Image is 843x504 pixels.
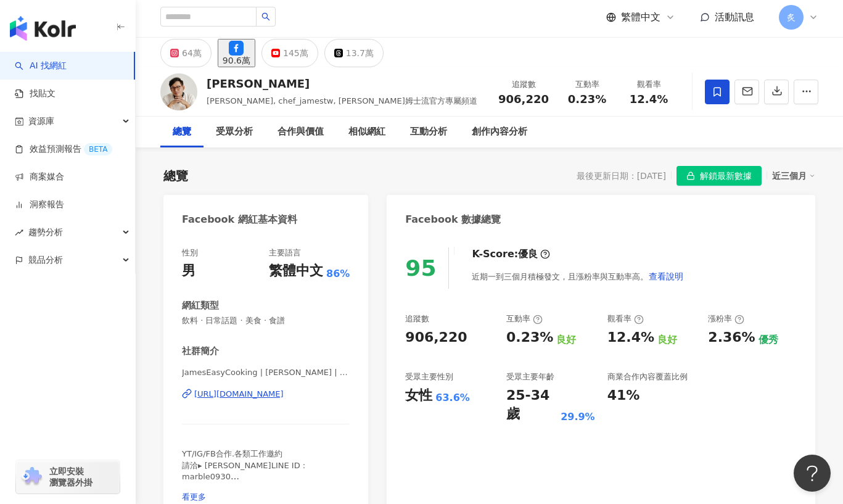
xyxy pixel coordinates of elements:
div: 2.36% [708,328,755,347]
div: 13.7萬 [346,44,374,62]
div: 25-34 歲 [506,386,557,424]
div: 優秀 [759,333,778,347]
img: chrome extension [20,467,44,487]
span: search [261,12,270,21]
div: 商業合作內容覆蓋比例 [607,371,688,382]
div: 網紅類型 [182,299,219,312]
div: 906,220 [405,328,467,347]
span: 解鎖最新數據 [700,167,752,186]
iframe: Help Scout Beacon - Open [794,455,831,492]
a: searchAI 找網紅 [15,60,67,72]
button: 64萬 [160,39,212,67]
div: 良好 [556,333,576,347]
span: 86% [326,267,350,281]
a: [URL][DOMAIN_NAME] [182,389,350,400]
div: 性別 [182,247,198,258]
span: 炙 [787,10,796,24]
a: 商案媒合 [15,171,64,183]
button: 解鎖最新數據 [676,166,762,186]
div: 總覽 [163,167,188,184]
span: 趨勢分析 [28,218,63,246]
div: 主要語言 [269,247,301,258]
span: 立即安裝 瀏覽器外掛 [49,466,93,488]
a: 找貼文 [15,88,56,100]
span: 看更多 [182,492,206,502]
span: 12.4% [630,93,668,105]
span: rise [15,228,23,237]
div: 最後更新日期：[DATE] [577,171,666,181]
div: Facebook 數據總覽 [405,213,501,226]
div: [URL][DOMAIN_NAME] [194,389,284,400]
span: 0.23% [568,93,606,105]
img: logo [10,16,76,41]
div: 145萬 [283,44,308,62]
div: 漲粉率 [708,313,744,324]
div: 相似網紅 [348,125,385,139]
span: JamesEasyCooking | [PERSON_NAME] | JamesEasyCooking [182,367,350,378]
button: 145萬 [261,39,318,67]
div: 社群簡介 [182,345,219,358]
span: YT/IG/FB合作.各類工作邀約 請洽▸ [PERSON_NAME]LINE ID : marble0930 📩[DOMAIN_NAME][EMAIL_ADDRESS][DOMAIN_NAME] [182,449,332,503]
div: 合作與價值 [278,125,324,139]
a: 效益預測報告BETA [15,143,112,155]
a: chrome extension立即安裝 瀏覽器外掛 [16,460,120,494]
span: 查看說明 [649,271,683,281]
div: 41% [607,386,640,405]
div: [PERSON_NAME] [207,76,477,91]
span: 活動訊息 [715,11,754,23]
div: 追蹤數 [498,78,549,91]
img: KOL Avatar [160,73,197,110]
a: 洞察報告 [15,199,64,211]
div: 近期一到三個月積極發文，且漲粉率與互動率高。 [472,264,684,289]
span: [PERSON_NAME], chef_jamestw, [PERSON_NAME]姆士流官方專屬頻道 [207,96,477,105]
div: 90.6萬 [223,56,250,65]
span: 飲料 · 日常話題 · 美食 · 食譜 [182,315,350,326]
span: 競品分析 [28,246,63,274]
span: 906,220 [498,93,549,105]
div: 男 [182,262,195,281]
div: 追蹤數 [405,313,429,324]
div: 互動率 [564,78,611,91]
div: 總覽 [173,125,191,139]
div: 近三個月 [772,168,815,184]
div: 12.4% [607,328,654,347]
div: 創作內容分析 [472,125,527,139]
div: K-Score : [472,247,550,261]
button: 90.6萬 [218,39,255,67]
span: 繁體中文 [621,10,660,24]
div: 0.23% [506,328,553,347]
div: 女性 [405,386,432,405]
span: 資源庫 [28,107,54,135]
button: 查看說明 [648,264,684,289]
div: 良好 [657,333,677,347]
div: 繁體中文 [269,262,323,281]
div: 觀看率 [625,78,672,91]
div: 觀看率 [607,313,644,324]
div: 互動分析 [410,125,447,139]
div: 95 [405,255,436,281]
div: Facebook 網紅基本資料 [182,213,297,226]
button: 13.7萬 [324,39,384,67]
div: 受眾分析 [216,125,253,139]
div: 64萬 [182,44,202,62]
div: 受眾主要年齡 [506,371,554,382]
div: 互動率 [506,313,543,324]
div: 優良 [518,247,538,261]
div: 63.6% [435,391,470,405]
div: 受眾主要性別 [405,371,453,382]
div: 29.9% [561,410,595,424]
